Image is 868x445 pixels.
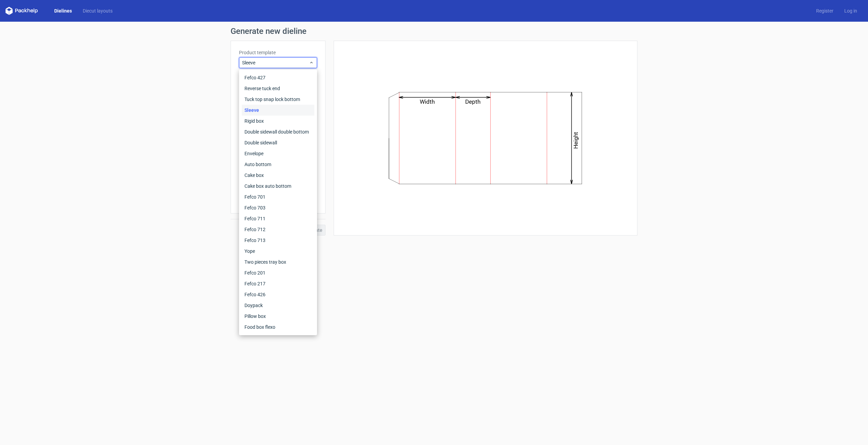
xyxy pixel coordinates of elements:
[242,322,314,332] div: Food box flexo
[242,289,314,300] div: Fefco 426
[242,72,314,83] div: Fefco 427
[242,126,314,137] div: Double sidewall double bottom
[466,98,481,105] text: Depth
[242,170,314,181] div: Cake box
[242,83,314,94] div: Reverse tuck end
[242,202,314,213] div: Fefco 703
[242,105,314,116] div: Sleeve
[242,267,314,278] div: Fefco 201
[242,181,314,191] div: Cake box auto bottom
[811,7,839,14] a: Register
[420,98,435,105] text: Width
[839,7,863,14] a: Log in
[242,148,314,159] div: Envelope
[242,159,314,170] div: Auto bottom
[242,235,314,246] div: Fefco 713
[242,94,314,105] div: Tuck top snap lock bottom
[231,27,637,35] h1: Generate new dieline
[573,132,579,149] text: Height
[242,257,314,267] div: Two pieces tray box
[242,224,314,235] div: Fefco 712
[239,49,317,56] label: Product template
[242,246,314,257] div: Yope
[242,213,314,224] div: Fefco 711
[242,59,309,66] span: Sleeve
[77,7,118,14] a: Diecut layouts
[242,191,314,202] div: Fefco 701
[242,300,314,311] div: Doypack
[242,137,314,148] div: Double sidewall
[242,116,314,126] div: Rigid box
[49,7,77,14] a: Dielines
[242,311,314,322] div: Pillow box
[242,278,314,289] div: Fefco 217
